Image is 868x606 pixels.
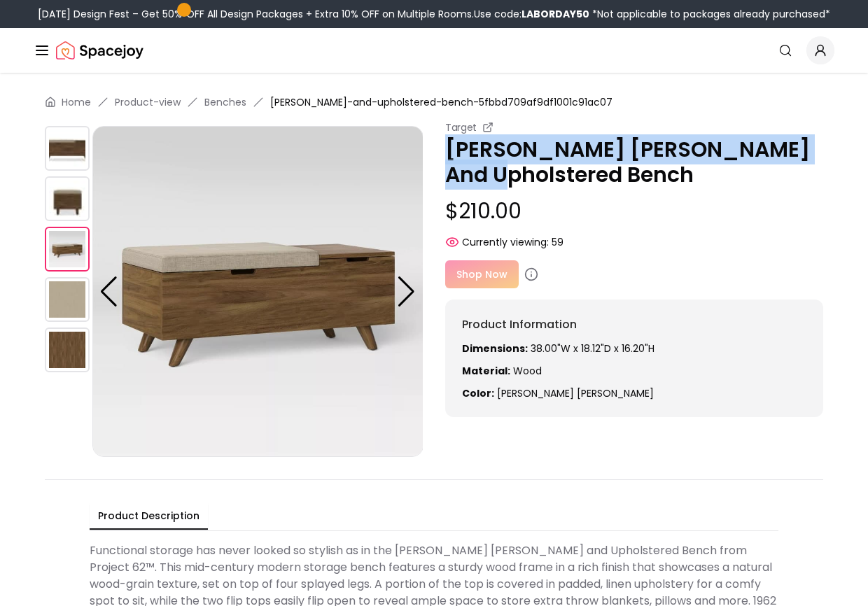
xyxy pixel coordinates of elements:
[462,341,806,355] p: 38.00"W x 18.12"D x 16.20"H
[45,227,90,272] img: https://storage.googleapis.com/spacejoy-main/assets/5fbbd709af9df1001c91ac07/product_2_e8fobelj8cia
[38,7,830,21] div: [DATE] Design Fest – Get 50% OFF All Design Packages + Extra 10% OFF on Multiple Rooms.
[45,95,823,109] nav: breadcrumb
[115,95,181,109] a: Product-view
[462,386,494,400] strong: Color:
[62,95,91,109] a: Home
[56,36,143,64] img: Spacejoy Logo
[34,28,834,73] nav: Global
[497,386,654,400] span: [PERSON_NAME] [PERSON_NAME]
[462,316,806,333] h6: Product Information
[45,126,90,171] img: https://storage.googleapis.com/spacejoy-main/assets/5fbbd709af9df1001c91ac07/product_0_5ig97looj3ec
[462,235,549,249] span: Currently viewing:
[445,120,477,134] small: Target
[513,364,542,378] span: Wood
[445,137,823,188] p: [PERSON_NAME] [PERSON_NAME] And Upholstered Bench
[45,176,90,221] img: https://storage.googleapis.com/spacejoy-main/assets/5fbbd709af9df1001c91ac07/product_1_h63e9ab53g7k
[462,341,528,355] strong: Dimensions:
[462,364,510,378] strong: Material:
[92,126,423,457] img: https://storage.googleapis.com/spacejoy-main/assets/5fbbd709af9df1001c91ac07/product_2_e8fobelj8cia
[270,95,612,109] span: [PERSON_NAME]-and-upholstered-bench-5fbbd709af9df1001c91ac07
[45,277,90,322] img: https://storage.googleapis.com/spacejoy-main/assets/5fbbd709af9df1001c91ac07/product_3_6pj4n9fa4c7l
[45,327,90,372] img: https://storage.googleapis.com/spacejoy-main/assets/5fbbd709af9df1001c91ac07/product_4_hmmfpaabehpd
[56,36,143,64] a: Spacejoy
[521,7,589,21] b: LABORDAY50
[445,199,823,224] p: $210.00
[552,235,563,249] span: 59
[90,503,208,530] button: Product Description
[474,7,589,21] span: Use code:
[589,7,830,21] span: *Not applicable to packages already purchased*
[204,95,246,109] a: Benches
